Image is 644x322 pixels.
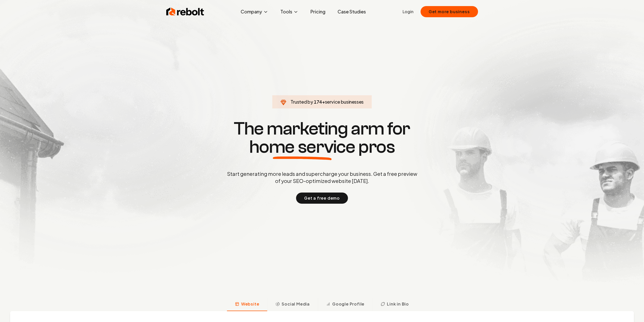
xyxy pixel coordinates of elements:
[237,7,272,17] button: Company
[403,9,413,15] a: Login
[322,99,325,105] span: +
[276,7,302,17] button: Tools
[318,298,372,311] button: Google Profile
[306,7,329,17] a: Pricing
[387,301,409,307] span: Link in Bio
[334,7,370,17] a: Case Studies
[332,301,364,307] span: Google Profile
[241,301,259,307] span: Website
[325,99,364,105] span: service businesses
[166,7,204,17] img: Rebolt Logo
[282,301,310,307] span: Social Media
[201,120,444,156] h1: The marketing arm for pros
[314,98,322,105] span: 174
[296,193,348,204] button: Get a free demo
[290,99,313,105] span: Trusted by
[372,298,417,311] button: Link in Bio
[226,170,418,184] p: Start generating more leads and supercharge your business. Get a free preview of your SEO-optimiz...
[267,298,318,311] button: Social Media
[227,298,267,311] button: Website
[249,138,355,156] span: home service
[421,6,478,17] button: Get more business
